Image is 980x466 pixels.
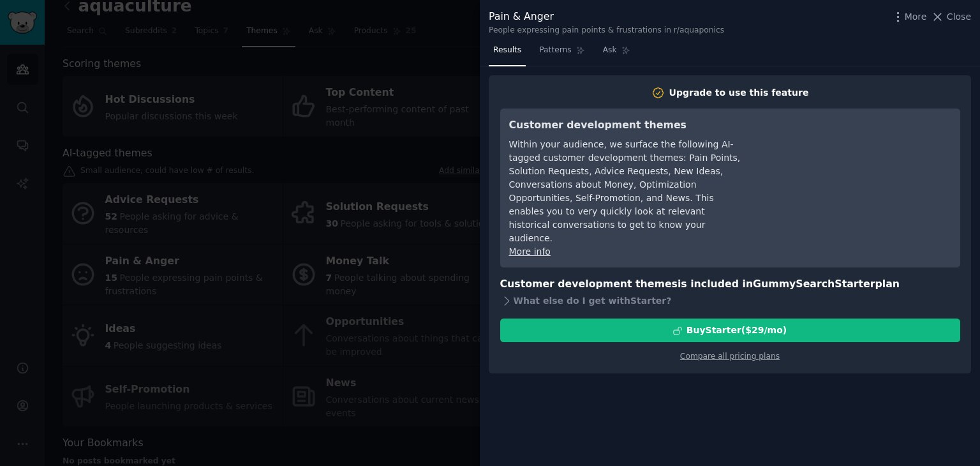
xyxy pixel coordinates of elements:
h3: Customer development themes is included in plan [500,276,960,292]
a: More info [509,246,551,257]
div: Within your audience, we surface the following AI-tagged customer development themes: Pain Points... [509,138,742,245]
span: Ask [603,45,617,56]
a: Results [489,40,526,66]
span: Close [947,10,971,24]
div: People expressing pain points & frustrations in r/aquaponics [489,25,724,36]
span: More [905,10,927,24]
div: Pain & Anger [489,9,724,25]
div: What else do I get with Starter ? [500,292,960,310]
button: Close [931,10,971,24]
a: Patterns [535,40,589,66]
a: Ask [598,40,635,66]
span: Results [493,45,521,56]
span: Patterns [539,45,571,56]
button: BuyStarter($29/mo) [500,319,960,342]
a: Compare all pricing plans [680,352,780,361]
div: Upgrade to use this feature [669,86,809,100]
h3: Customer development themes [509,117,742,133]
iframe: YouTube video player [760,117,951,213]
div: Buy Starter ($ 29 /mo ) [687,324,787,337]
span: GummySearch Starter [753,278,875,290]
button: More [891,10,927,24]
